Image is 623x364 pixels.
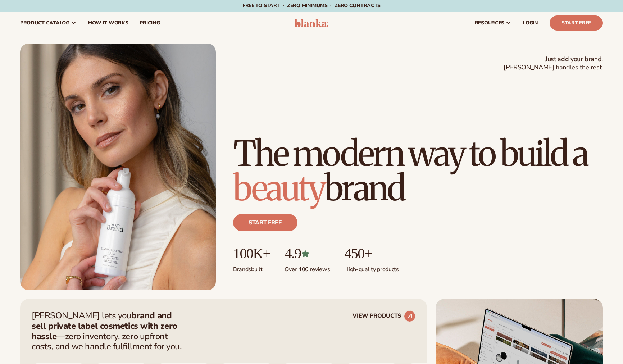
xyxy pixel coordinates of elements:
[242,2,381,9] span: Free to start · ZERO minimums · ZERO contracts
[233,167,324,210] span: beauty
[285,261,330,273] p: Over 400 reviews
[134,12,165,35] a: pricing
[517,12,544,35] a: LOGIN
[344,261,399,273] p: High-quality products
[295,19,329,27] img: logo
[20,44,216,290] img: Female holding tanning mousse.
[469,12,517,35] a: resources
[344,246,399,261] p: 450+
[550,15,603,31] a: Start Free
[285,246,330,261] p: 4.9
[475,20,504,26] span: resources
[20,20,69,26] span: product catalog
[233,136,603,205] h1: The modern way to build a brand
[233,214,297,231] a: Start free
[82,12,134,35] a: How It Works
[233,246,270,261] p: 100K+
[233,261,270,273] p: Brands built
[504,55,603,72] span: Just add your brand. [PERSON_NAME] handles the rest.
[32,310,177,342] strong: brand and sell private label cosmetics with zero hassle
[523,20,538,26] span: LOGIN
[140,20,160,26] span: pricing
[353,310,415,322] a: VIEW PRODUCTS
[14,12,82,35] a: product catalog
[88,20,128,26] span: How It Works
[32,310,186,352] p: [PERSON_NAME] lets you —zero inventory, zero upfront costs, and we handle fulfillment for you.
